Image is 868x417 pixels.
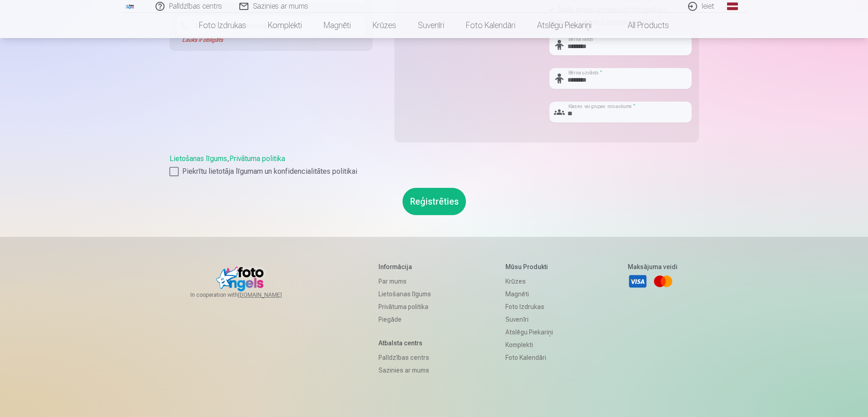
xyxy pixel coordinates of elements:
img: /fa1 [125,4,135,9]
a: Visa [628,271,648,291]
a: Foto izdrukas [505,300,553,313]
a: Atslēgu piekariņi [505,326,553,339]
a: All products [602,13,680,38]
a: Magnēti [313,13,362,38]
button: Reģistrēties [402,188,466,215]
a: Privātuma politika [378,300,431,313]
a: Krūzes [362,13,407,38]
span: In cooperation with [190,291,304,299]
label: Piekrītu lietotāja līgumam un konfidencialitātes politikai [170,166,699,177]
a: Foto kalendāri [505,351,553,364]
a: Foto izdrukas [188,13,257,38]
a: Suvenīri [505,313,553,326]
a: Atslēgu piekariņi [526,13,602,38]
a: Foto kalendāri [455,13,526,38]
a: Piegāde [378,313,431,326]
a: Palīdzības centrs [378,351,431,364]
a: Komplekti [505,339,553,351]
a: Krūzes [505,275,553,288]
a: Magnēti [505,288,553,300]
h5: Atbalsta centrs [378,339,431,348]
div: , [170,153,699,177]
h5: Informācija [378,262,431,271]
h5: Mūsu produkti [505,262,553,271]
div: Lauks ir obligāts [177,36,236,44]
h5: Maksājuma veidi [628,262,678,271]
a: Komplekti [257,13,313,38]
a: [DOMAIN_NAME] [238,291,304,299]
a: Lietošanas līgums [170,154,227,163]
a: Suvenīri [407,13,455,38]
a: Lietošanas līgums [378,288,431,300]
a: Privātuma politika [229,154,285,163]
a: Mastercard [653,271,673,291]
a: Sazinies ar mums [378,364,431,377]
a: Par mums [378,275,431,288]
